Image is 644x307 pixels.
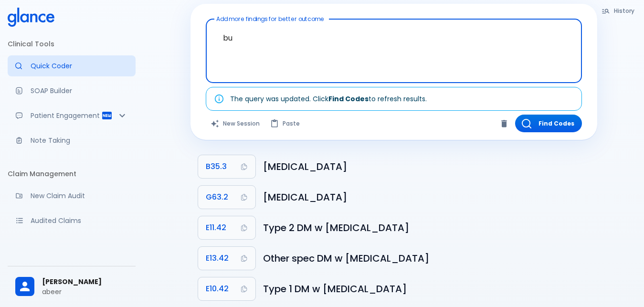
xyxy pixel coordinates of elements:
[597,4,640,18] button: History
[198,216,255,239] button: Copy Code E11.42 to clipboard
[263,159,590,174] h6: Tinea pedis
[212,23,575,64] textarea: burning
[198,277,255,300] button: Copy Code E10.42 to clipboard
[265,115,306,132] button: Paste from clipboard
[8,105,136,126] div: Patient Reports & Referrals
[8,80,136,101] a: Docugen: Compose a clinical documentation in seconds
[263,251,590,266] h6: Other specified diabetes mellitus with diabetic polyneuropathy
[31,191,128,201] p: New Claim Audit
[206,160,227,173] span: B35.3
[263,220,590,235] h6: Type 2 diabetes mellitus with diabetic polyneuropathy
[8,185,136,206] a: Audit a new claim
[206,191,228,204] span: G63.2
[206,221,226,234] span: E11.42
[263,190,590,205] h6: Diabetic polyneuropathy
[206,282,229,296] span: E10.42
[515,115,582,132] button: Find Codes
[206,115,265,132] button: Clears all inputs and results.
[328,94,369,104] strong: Find Codes
[31,61,128,71] p: Quick Coder
[8,32,136,55] li: Clinical Tools
[206,252,229,265] span: E13.42
[198,186,255,209] button: Copy Code G63.2 to clipboard
[42,287,128,296] p: abeer
[42,277,128,287] span: [PERSON_NAME]
[230,90,427,107] div: The query was updated. Click to refresh results.
[8,270,136,303] div: [PERSON_NAME]abeer
[497,116,511,131] button: Clear
[8,55,136,76] a: Moramiz: Find ICD10AM codes instantly
[8,210,136,231] a: View audited claims
[198,155,255,178] button: Copy Code B35.3 to clipboard
[263,281,590,296] h6: Type 1 diabetes mellitus with diabetic polyneuropathy
[8,130,136,151] a: Advanced note-taking
[8,235,136,256] a: Monitor progress of claim corrections
[31,136,128,145] p: Note Taking
[31,111,101,120] p: Patient Engagement
[31,86,128,95] p: SOAP Builder
[198,247,255,270] button: Copy Code E13.42 to clipboard
[31,216,128,225] p: Audited Claims
[8,162,136,185] li: Claim Management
